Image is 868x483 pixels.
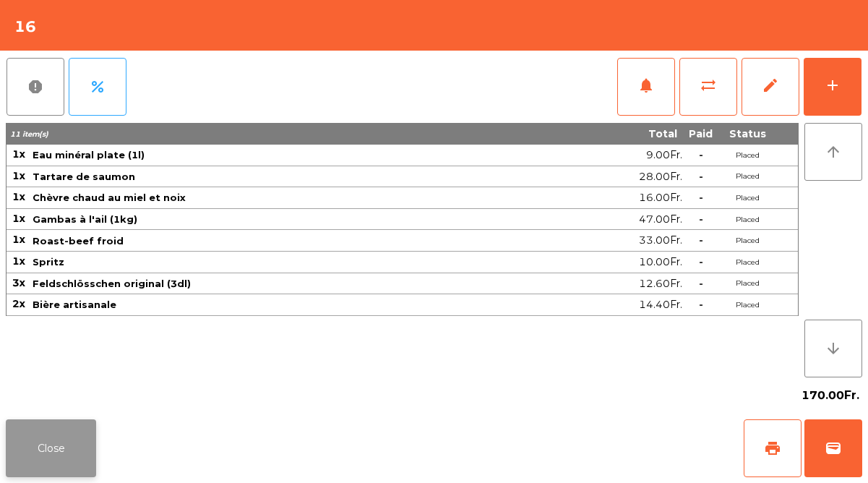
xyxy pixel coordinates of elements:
[718,273,776,295] td: Placed
[33,149,145,161] span: Eau minéral plate (1l)
[699,191,703,204] span: -
[617,58,675,116] button: notifications
[804,320,862,377] button: arrow_downward
[718,166,776,188] td: Placed
[699,255,703,268] span: -
[718,209,776,231] td: Placed
[683,123,718,145] th: Paid
[12,255,25,268] span: 1x
[33,213,137,225] span: Gambas à l'ail (1kg)
[12,212,25,225] span: 1x
[699,213,703,226] span: -
[12,169,25,182] span: 1x
[639,252,682,272] span: 10.00Fr.
[12,276,25,289] span: 3x
[699,234,703,247] span: -
[718,230,776,252] td: Placed
[14,16,36,38] h4: 16
[639,167,682,187] span: 28.00Fr.
[679,58,737,116] button: sync_alt
[12,297,25,310] span: 2x
[33,256,64,268] span: Spritz
[825,340,842,357] i: arrow_downward
[639,274,682,294] span: 12.60Fr.
[718,187,776,209] td: Placed
[33,235,124,247] span: Roast-beef froid
[742,58,799,116] button: edit
[637,77,655,94] span: notifications
[639,210,682,229] span: 47.00Fr.
[639,188,682,208] span: 16.00Fr.
[12,190,25,203] span: 1x
[804,419,862,477] button: wallet
[825,440,842,457] span: wallet
[718,252,776,273] td: Placed
[10,129,48,139] span: 11 item(s)
[825,143,842,161] i: arrow_upward
[6,419,96,477] button: Close
[541,123,683,145] th: Total
[824,77,841,94] div: add
[718,123,776,145] th: Status
[33,171,135,182] span: Tartare de saumon
[762,77,779,94] span: edit
[89,78,106,95] span: percent
[639,231,682,250] span: 33.00Fr.
[7,58,64,116] button: report
[804,58,861,116] button: add
[699,148,703,161] span: -
[12,233,25,246] span: 1x
[27,78,44,95] span: report
[699,277,703,290] span: -
[646,145,682,165] span: 9.00Fr.
[33,278,191,289] span: Feldschlösschen original (3dl)
[639,295,682,315] span: 14.40Fr.
[33,192,186,203] span: Chèvre chaud au miel et noix
[744,419,802,477] button: print
[69,58,126,116] button: percent
[700,77,717,94] span: sync_alt
[699,298,703,311] span: -
[718,294,776,316] td: Placed
[33,299,116,310] span: Bière artisanale
[12,148,25,161] span: 1x
[718,145,776,166] td: Placed
[764,440,781,457] span: print
[804,123,862,181] button: arrow_upward
[699,170,703,183] span: -
[802,385,859,406] span: 170.00Fr.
